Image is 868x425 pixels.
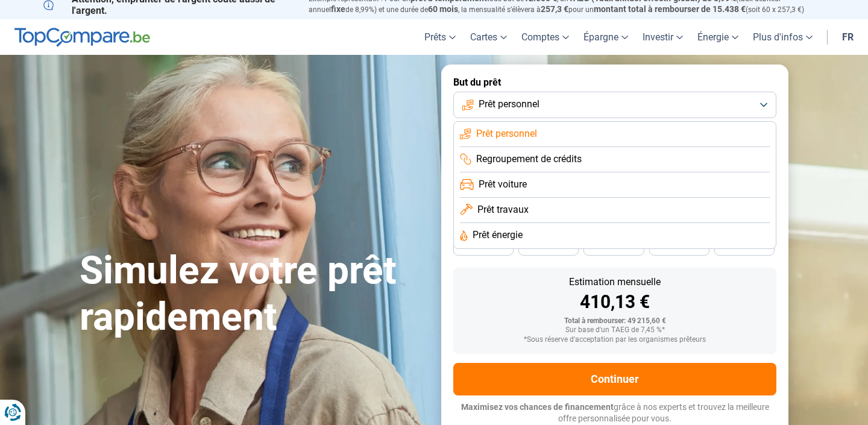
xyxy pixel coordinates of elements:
[463,277,767,287] div: Estimation mensuelle
[463,19,514,55] a: Cartes
[463,326,767,335] div: Sur base d'un TAEG de 7,45 %*
[476,153,582,166] span: Regroupement de crédits
[746,19,820,55] a: Plus d'infos
[835,19,861,55] a: fr
[453,401,776,425] p: grâce à nos experts et trouvez la meilleure offre personnalisée pour vous.
[635,19,690,55] a: Investir
[80,248,427,341] h1: Simulez votre prêt rapidement
[541,4,568,14] span: 257,3 €
[331,4,345,14] span: fixe
[473,228,523,242] span: Prêt énergie
[463,293,767,311] div: 410,13 €
[690,19,746,55] a: Énergie
[477,203,529,216] span: Prêt travaux
[600,243,627,250] span: 36 mois
[479,98,539,111] span: Prêt personnel
[576,19,635,55] a: Épargne
[417,19,463,55] a: Prêts
[731,243,758,250] span: 24 mois
[461,402,614,412] span: Maximisez vos chances de financement
[470,243,497,250] span: 48 mois
[453,77,776,88] label: But du prêt
[666,243,693,250] span: 30 mois
[453,92,776,118] button: Prêt personnel
[535,243,562,250] span: 42 mois
[476,127,537,140] span: Prêt personnel
[463,317,767,326] div: Total à rembourser: 49 215,60 €
[594,4,746,14] span: montant total à rembourser de 15.438 €
[479,178,527,191] span: Prêt voiture
[514,19,576,55] a: Comptes
[428,4,458,14] span: 60 mois
[463,336,767,344] div: *Sous réserve d'acceptation par les organismes prêteurs
[14,28,150,47] img: TopCompare
[453,363,776,395] button: Continuer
